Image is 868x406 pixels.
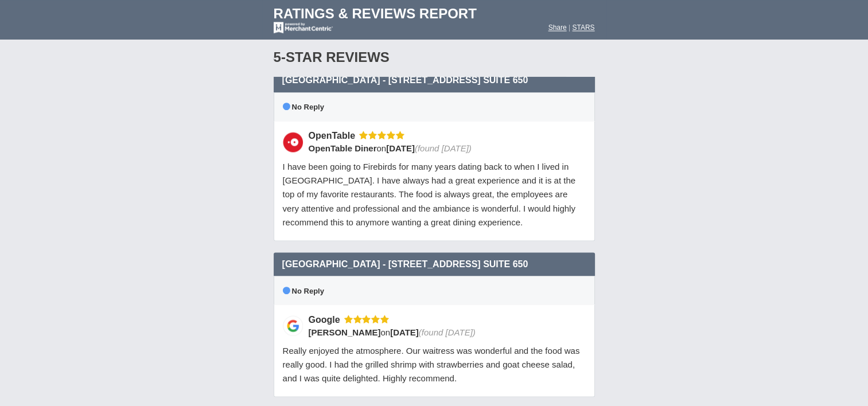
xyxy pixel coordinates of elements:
[419,327,476,337] span: (found [DATE])
[548,24,567,32] a: Share
[283,162,576,227] span: I have been going to Firebirds for many years dating back to when I lived in [GEOGRAPHIC_DATA]. I...
[283,103,324,111] span: No Reply
[309,130,360,142] div: OpenTable
[386,143,415,153] span: [DATE]
[309,313,344,325] div: Google
[283,315,303,335] img: Google
[309,327,381,337] span: [PERSON_NAME]
[282,259,528,268] span: [GEOGRAPHIC_DATA] - [STREET_ADDRESS] Suite 650
[309,326,578,338] div: on
[415,143,472,153] span: (found [DATE])
[283,132,303,152] img: OpenTable
[572,24,594,32] a: STARS
[569,24,570,32] span: |
[390,327,419,337] span: [DATE]
[274,22,333,33] img: mc-powered-by-logo-white-103.png
[274,38,595,76] div: 5-Star Reviews
[283,345,580,382] span: Really enjoyed the atmosphere. Our waitress was wonderful and the food was really good. I had the...
[283,286,324,295] span: No Reply
[309,143,377,153] span: OpenTable Diner
[282,75,528,85] span: [GEOGRAPHIC_DATA] - [STREET_ADDRESS] Suite 650
[309,142,578,154] div: on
